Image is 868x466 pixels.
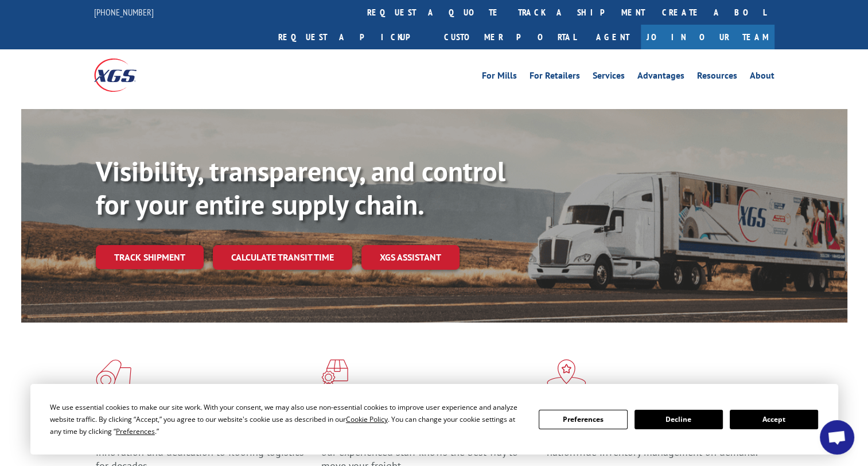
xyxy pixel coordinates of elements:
a: For Mills [482,71,517,84]
b: Visibility, transparency, and control for your entire supply chain. [96,153,505,222]
a: Services [593,71,625,84]
a: Calculate transit time [213,245,352,270]
a: Advantages [637,71,684,84]
div: Cookie Consent Prompt [30,384,838,455]
a: Join Our Team [641,25,774,49]
img: xgs-icon-total-supply-chain-intelligence-red [96,359,131,389]
button: Decline [635,410,723,429]
a: Open chat [820,420,854,455]
span: Cookie Policy [346,414,388,424]
span: Preferences [116,426,155,436]
a: Resources [697,71,737,84]
a: XGS ASSISTANT [361,245,460,270]
a: Customer Portal [435,25,585,49]
a: [PHONE_NUMBER] [94,6,154,18]
button: Preferences [539,410,627,429]
a: About [750,71,774,84]
a: Request a pickup [270,25,435,49]
img: xgs-icon-flagship-distribution-model-red [547,359,586,389]
a: For Retailers [530,71,580,84]
a: Track shipment [96,245,204,269]
img: xgs-icon-focused-on-flooring-red [321,359,348,389]
a: Agent [585,25,641,49]
button: Accept [730,410,818,429]
div: We use essential cookies to make our site work. With your consent, we may also use non-essential ... [50,401,525,437]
